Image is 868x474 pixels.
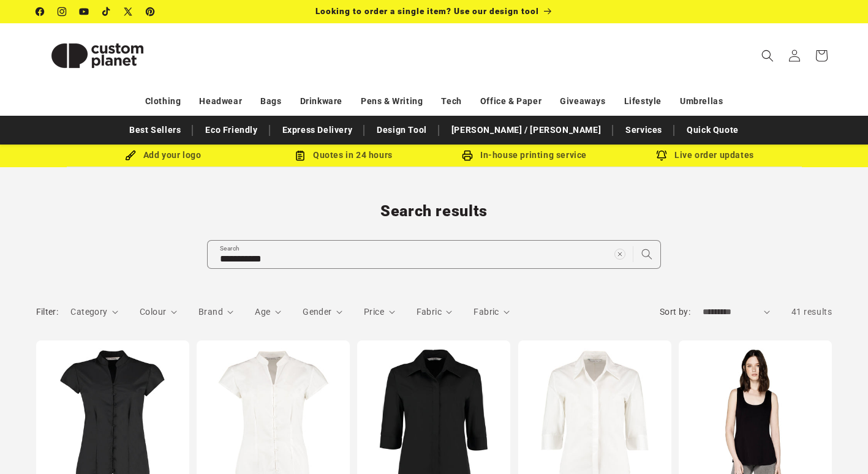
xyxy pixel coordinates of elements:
div: Live order updates [615,148,796,163]
span: Fabric [417,307,442,317]
a: Pens & Writing [361,91,423,112]
a: [PERSON_NAME] / [PERSON_NAME] [445,119,607,141]
summary: Price [364,306,395,318]
a: Quick Quote [681,119,745,141]
span: Category [70,307,107,317]
span: Gender [303,307,331,317]
span: Age [255,307,270,317]
label: Sort by: [660,307,690,317]
div: Add your logo [73,148,254,163]
summary: Fabric (0 selected) [474,306,510,318]
a: Giveaways [560,91,605,112]
img: Brush Icon [125,150,136,161]
img: Custom Planet [36,28,159,83]
img: Order Updates Icon [295,150,306,161]
a: Drinkware [300,91,342,112]
span: Brand [198,307,223,317]
button: Clear search term [606,241,633,268]
a: Office & Paper [480,91,542,112]
h2: Filter: [36,306,59,318]
summary: Fabric (0 selected) [417,306,453,318]
a: Tech [441,91,461,112]
span: Looking to order a single item? Use our design tool [315,6,539,16]
span: Colour [140,307,166,317]
summary: Search [754,42,781,69]
a: Best Sellers [123,119,187,141]
summary: Brand (0 selected) [198,306,234,318]
span: Fabric [474,307,499,317]
img: In-house printing [462,150,473,161]
summary: Age (0 selected) [255,306,281,318]
div: Quotes in 24 hours [254,148,434,163]
summary: Colour (0 selected) [140,306,177,318]
button: Search [633,241,660,268]
a: Custom Planet [31,23,163,88]
span: 41 results [791,307,832,317]
a: Design Tool [371,119,433,141]
a: Clothing [145,91,181,112]
h1: Search results [36,201,832,221]
img: Order updates [656,150,667,161]
a: Express Delivery [276,119,359,141]
a: Headwear [199,91,242,112]
a: Services [619,119,668,141]
summary: Gender (0 selected) [303,306,342,318]
a: Eco Friendly [199,119,263,141]
a: Umbrellas [680,91,723,112]
div: In-house printing service [434,148,615,163]
span: Price [364,307,384,317]
a: Lifestyle [624,91,662,112]
a: Bags [260,91,281,112]
summary: Category (0 selected) [70,306,118,318]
